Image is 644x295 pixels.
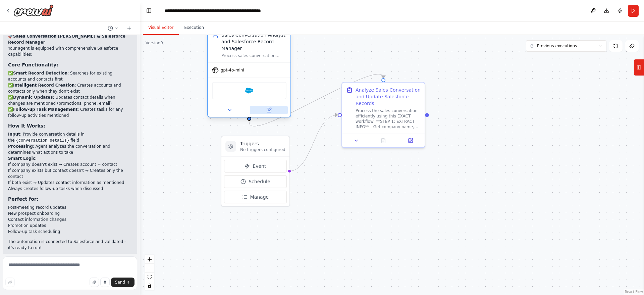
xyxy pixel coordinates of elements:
g: Edge from 32aecb55-afea-4b8e-89e6-40988d73995f to bff65833-9c4e-4d60-b392-54743966dd73 [246,71,387,129]
strong: Smart Record Detection [13,71,67,76]
button: Open in side panel [399,137,422,145]
p: No triggers configured [240,147,285,152]
button: fit view [145,273,154,281]
button: Visual Editor [143,21,179,35]
strong: Intelligent Record Creation [13,83,74,88]
strong: Dynamic Updates [13,95,53,100]
p: Your agent is equipped with comprehensive Salesforce capabilities: [8,45,132,57]
code: {conversation_details} [15,138,70,144]
li: Contact information changes [8,216,132,223]
strong: Input [8,132,20,137]
p: The automation is connected to Salesforce and validated - it's ready to run! [8,239,132,251]
li: Promotion updates [8,223,132,229]
strong: How It Works: [8,123,45,129]
button: Improve this prompt [5,278,15,287]
span: Send [115,280,125,285]
strong: Core Functionality: [8,62,58,67]
nav: breadcrumb [165,7,265,14]
button: Manage [224,191,287,203]
strong: Follow-up Task Management [13,107,77,112]
li: New prospect onboarding [8,210,132,216]
div: Analyze Sales Conversation and Update Salesforce RecordsProcess the sales conversation efficientl... [341,82,425,148]
button: zoom out [145,264,154,273]
li: ✅ : Updates contact details when changes are mentioned (promotions, phone, email) [8,94,132,106]
span: gpt-4o-mini [221,67,244,73]
button: Hide left sidebar [144,6,154,15]
div: Process the sales conversation efficiently using this EXACT workflow: **STEP 1: EXTRACT INFO** - ... [356,108,421,130]
li: : [8,155,132,192]
span: Event [253,163,266,169]
li: Follow-up task scheduling [8,229,132,235]
img: Salesforce [245,87,253,95]
li: ✅ : Creates accounts and contacts only when they don't exist [8,82,132,94]
button: Schedule [224,175,287,188]
li: ✅ : Creates tasks for any follow-up activities mentioned [8,106,132,118]
li: : Agent analyzes the conversation and determines what actions to take [8,143,132,155]
li: If company doesn't exist → Creates account + contact [8,161,132,167]
li: Always creates follow-up tasks when discussed [8,186,132,192]
button: Previous executions [526,40,606,52]
li: If both exist → Updates contact information as mentioned [8,180,132,186]
div: TriggersNo triggers configuredEventScheduleManage [221,136,290,207]
div: React Flow controls [145,255,154,290]
div: Version 9 [146,40,163,46]
g: Edge from triggers to bff65833-9c4e-4d60-b392-54743966dd73 [289,112,338,175]
button: Switch to previous chat [105,24,121,32]
button: zoom in [145,255,154,264]
strong: Perfect for: [8,196,38,202]
button: Open in side panel [250,106,288,114]
li: If company exists but contact doesn't → Creates only the contact [8,167,132,180]
h3: Triggers [240,140,285,147]
button: Send [111,278,135,287]
li: ✅ : Searches for existing accounts and contacts first [8,70,132,82]
a: React Flow attribution [625,290,643,294]
button: Execution [179,21,209,35]
button: Event [224,160,287,173]
span: Manage [250,194,269,200]
div: Sales Conversation Analyst and Salesforce Record Manager [221,32,286,52]
div: Sales Conversation Analyst and Salesforce Record ManagerProcess sales conversation details and ef... [207,28,291,119]
button: No output available [369,137,398,145]
button: Start a new chat [124,24,135,32]
div: Process sales conversation details and efficiently create or update Salesforce records. Search fo... [221,53,286,58]
strong: Processing [8,144,33,149]
strong: Smart Logic [8,156,35,161]
li: Post-meeting record updates [8,204,132,210]
img: Logo [13,4,54,16]
div: Analyze Sales Conversation and Update Salesforce Records [356,87,421,107]
span: Schedule [249,178,270,185]
li: : Provide conversation details in the field [8,131,132,143]
button: Upload files [90,278,99,287]
button: toggle interactivity [145,281,154,290]
span: Previous executions [537,43,577,49]
button: Click to speak your automation idea [100,278,110,287]
h2: 🚀 [8,33,132,45]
